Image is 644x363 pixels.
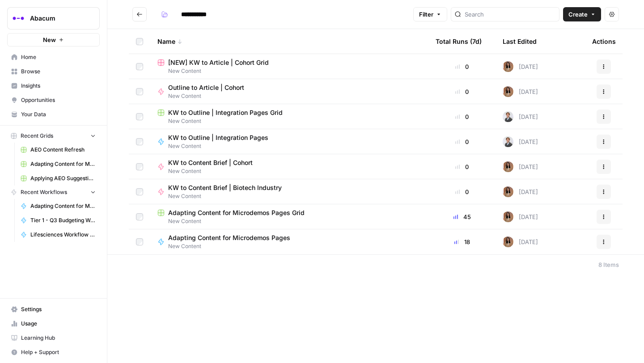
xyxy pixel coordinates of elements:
[503,236,538,247] div: [DATE]
[17,228,100,242] a: Lifesciences Workflow ([DATE])
[503,211,513,222] img: jqqluxs4pyouhdpojww11bswqfcs
[10,10,26,26] img: Abacum Logo
[157,208,421,225] a: Adapting Content for Microdemos Pages GridNew Content
[30,202,96,210] span: Adapting Content for Microdemos Pages
[168,167,260,175] span: New Content
[503,186,513,197] img: jqqluxs4pyouhdpojww11bswqfcs
[168,233,290,242] span: Adapting Content for Microdemos Pages
[17,199,100,213] a: Adapting Content for Microdemos Pages
[157,58,421,75] a: [NEW] KW to Article | Cohort GridNew Content
[503,136,538,147] div: [DATE]
[7,93,100,107] a: Opportunities
[168,58,269,67] span: [NEW] KW to Article | Cohort Grid
[21,188,67,196] span: Recent Workflows
[168,108,283,117] span: KW to Outline | Integration Pages Grid
[30,160,96,168] span: Adapting Content for Microdemos Pages Grid
[503,61,513,72] img: jqqluxs4pyouhdpojww11bswqfcs
[21,82,96,90] span: Insights
[168,158,253,167] span: KW to Content Brief | Cohort
[157,133,421,150] a: KW to Outline | Integration PagesNew Content
[503,29,537,54] div: Last Edited
[419,10,433,19] span: Filter
[132,7,147,21] button: Go back
[157,83,421,100] a: Outline to Article | CohortNew Content
[168,183,282,192] span: KW to Content Brief | Biotech Industry
[7,331,100,345] a: Learning Hub
[21,110,96,118] span: Your Data
[7,64,100,79] a: Browse
[7,107,100,122] a: Your Data
[21,320,96,328] span: Usage
[43,35,56,44] span: New
[21,53,96,61] span: Home
[168,133,268,142] span: KW to Outline | Integration Pages
[157,67,421,75] span: New Content
[563,7,601,21] button: Create
[157,158,421,175] a: KW to Content Brief | CohortNew Content
[503,136,513,147] img: b26r7ffli0h0aitnyglrtt6xafa3
[436,29,482,54] div: Total Runs (7d)
[503,186,538,197] div: [DATE]
[503,161,538,172] div: [DATE]
[157,217,421,225] span: New Content
[30,146,96,154] span: AEO Content Refresh
[157,117,421,125] span: New Content
[168,142,275,150] span: New Content
[436,162,488,171] div: 0
[413,7,447,21] button: Filter
[30,174,96,182] span: Applying AEO Suggestions
[17,143,100,157] a: AEO Content Refresh
[21,96,96,104] span: Opportunities
[30,216,96,224] span: Tier 1 - Q3 Budgeting Workflows
[7,7,100,30] button: Workspace: Abacum
[7,302,100,317] a: Settings
[30,231,96,239] span: Lifesciences Workflow ([DATE])
[503,211,538,222] div: [DATE]
[168,192,289,200] span: New Content
[436,87,488,96] div: 0
[436,62,488,71] div: 0
[436,137,488,146] div: 0
[503,86,538,97] div: [DATE]
[436,187,488,196] div: 0
[7,186,100,199] button: Recent Workflows
[21,348,96,356] span: Help + Support
[168,242,297,250] span: New Content
[503,236,513,247] img: jqqluxs4pyouhdpojww11bswqfcs
[17,213,100,228] a: Tier 1 - Q3 Budgeting Workflows
[157,108,421,125] a: KW to Outline | Integration Pages GridNew Content
[21,334,96,342] span: Learning Hub
[7,79,100,93] a: Insights
[503,86,513,97] img: jqqluxs4pyouhdpojww11bswqfcs
[30,14,84,23] span: Abacum
[157,233,421,250] a: Adapting Content for Microdemos PagesNew Content
[598,260,619,269] div: 8 Items
[503,111,538,122] div: [DATE]
[503,161,513,172] img: jqqluxs4pyouhdpojww11bswqfcs
[568,10,588,19] span: Create
[592,29,616,54] div: Actions
[17,157,100,171] a: Adapting Content for Microdemos Pages Grid
[503,111,513,122] img: b26r7ffli0h0aitnyglrtt6xafa3
[21,305,96,313] span: Settings
[157,183,421,200] a: KW to Content Brief | Biotech IndustryNew Content
[17,171,100,186] a: Applying AEO Suggestions
[503,61,538,72] div: [DATE]
[436,112,488,121] div: 0
[21,132,53,140] span: Recent Grids
[7,317,100,331] a: Usage
[168,208,305,217] span: Adapting Content for Microdemos Pages Grid
[436,237,488,246] div: 18
[157,29,421,54] div: Name
[168,92,251,100] span: New Content
[7,129,100,143] button: Recent Grids
[436,212,488,221] div: 45
[7,345,100,359] button: Help + Support
[465,10,555,19] input: Search
[7,50,100,64] a: Home
[21,68,96,76] span: Browse
[7,33,100,46] button: New
[168,83,244,92] span: Outline to Article | Cohort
